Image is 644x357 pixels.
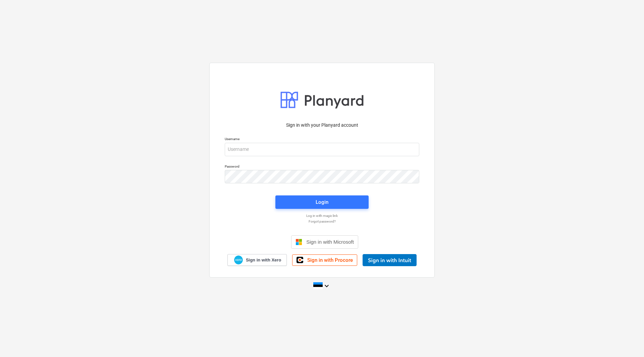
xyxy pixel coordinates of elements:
span: Sign in with Microsoft [306,239,354,245]
img: Microsoft logo [296,239,302,245]
span: Sign in with Procore [307,257,353,263]
p: Sign in with your Planyard account [225,122,419,129]
img: Xero logo [234,255,243,264]
div: Login [316,198,328,206]
a: Sign in with Procore [292,254,357,266]
a: Sign in with Xero [227,254,287,266]
p: Username [225,137,419,142]
p: Password [225,164,419,170]
a: Forgot password? [221,219,423,224]
i: keyboard_arrow_down [323,282,331,290]
a: Log in with magic link [221,214,423,218]
span: Sign in with Xero [246,257,281,263]
input: Username [225,143,419,156]
button: Login [275,195,369,209]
